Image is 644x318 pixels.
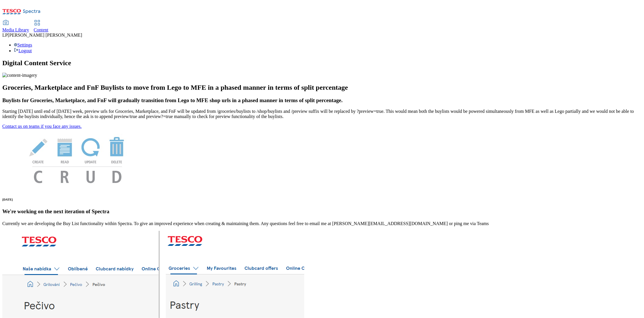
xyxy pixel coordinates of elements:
h3: Buylists for Groceries, Marketplace, and FnF will gradually transition from Lego to MFE shop urls... [2,97,642,104]
a: Logout [14,48,32,53]
span: Media Library [2,27,29,32]
h3: We're working on the next iteration of Spectra [2,208,642,215]
a: Contact us on teams if you face any issues. [2,124,82,129]
span: LP [2,33,8,38]
span: Content [34,27,48,32]
h6: [DATE] [2,198,642,201]
h2: Groceries, Marketplace and FnF Buylists to move from Lego to MFE in a phased manner in terms of s... [2,84,642,91]
img: content-imagery [2,73,37,78]
p: Starting [DATE] until end of [DATE] week, preview urls for Groceries, Marketplace, and FnF will b... [2,109,642,119]
a: Settings [14,42,32,47]
span: [PERSON_NAME] [PERSON_NAME] [8,33,82,38]
a: Content [34,20,48,33]
a: Media Library [2,20,29,33]
p: Currently we are developing the Buy List functionality within Spectra. To give an improved experi... [2,221,642,226]
h1: Digital Content Service [2,59,642,67]
img: News Image [2,129,152,189]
